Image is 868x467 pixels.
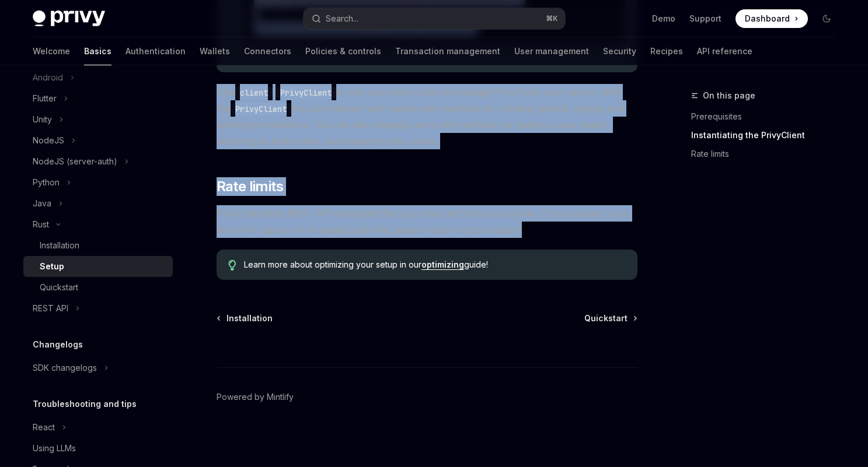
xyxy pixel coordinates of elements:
span: Installation [226,312,273,324]
span: Learn more about optimizing your setup in our guide! [244,259,625,271]
div: Python [33,175,60,189]
button: Toggle React section [23,417,173,438]
a: Basics [84,37,111,65]
a: Powered by Mintlify [217,391,294,403]
span: Dashboard [745,13,790,24]
a: Rate limits [691,145,845,163]
div: Rust [33,217,49,231]
button: Toggle Unity section [23,109,173,130]
a: Quickstart [23,277,173,298]
button: Toggle Rust section [23,214,173,235]
div: Setup [40,259,64,273]
a: Installation [218,312,273,324]
div: Java [33,196,51,210]
code: client [235,86,273,99]
div: Flutter [33,92,57,106]
div: SDK changelogs [33,361,97,375]
a: User management [514,37,589,65]
span: On this page [703,89,755,103]
button: Toggle Flutter section [23,88,173,109]
a: Wallets [200,37,230,65]
h5: Changelogs [33,338,83,352]
span: Rate limits [217,177,283,196]
a: Authentication [126,37,186,65]
a: Using LLMs [23,438,173,459]
div: Installation [40,238,79,252]
a: Recipes [650,37,683,65]
button: Toggle SDK changelogs section [23,357,173,378]
a: Setup [23,256,173,277]
div: Search... [326,12,358,26]
a: Policies & controls [305,37,381,65]
a: API reference [697,37,752,65]
a: Installation [23,235,173,256]
button: Toggle REST API section [23,298,173,319]
code: PrivyClient [276,86,336,99]
button: Open search [304,8,565,29]
a: Quickstart [584,312,636,324]
div: NodeJS [33,134,64,148]
div: Unity [33,113,52,127]
span: ⌘ K [546,14,558,23]
button: Toggle Java section [23,193,173,214]
button: Toggle Python section [23,172,173,193]
a: Support [689,13,721,24]
a: Dashboard [735,9,808,28]
button: Toggle NodeJS section [23,130,173,151]
div: Quickstart [40,280,78,294]
span: Privy rate limits REST API endpoints that you may call from your server. If you suspect your team... [217,205,637,238]
div: React [33,420,55,434]
a: Transaction management [395,37,500,65]
span: Quickstart [584,312,628,324]
button: Toggle NodeJS (server-auth) section [23,151,173,172]
button: Toggle dark mode [817,9,836,28]
a: Connectors [244,37,291,65]
span: This is now your entry point to manage Privy from your server. With the you can interact with wal... [217,84,637,149]
div: REST API [33,301,68,315]
img: dark logo [33,10,105,27]
a: Security [603,37,636,65]
div: Using LLMs [33,441,76,455]
a: Instantiating the PrivyClient [691,126,845,145]
div: NodeJS (server-auth) [33,155,117,168]
a: Demo [652,13,675,24]
a: Prerequisites [691,107,845,126]
a: optimizing [421,259,464,270]
code: PrivyClient [231,103,291,115]
svg: Tip [228,260,236,271]
a: Welcome [33,37,70,65]
h5: Troubleshooting and tips [33,397,137,411]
